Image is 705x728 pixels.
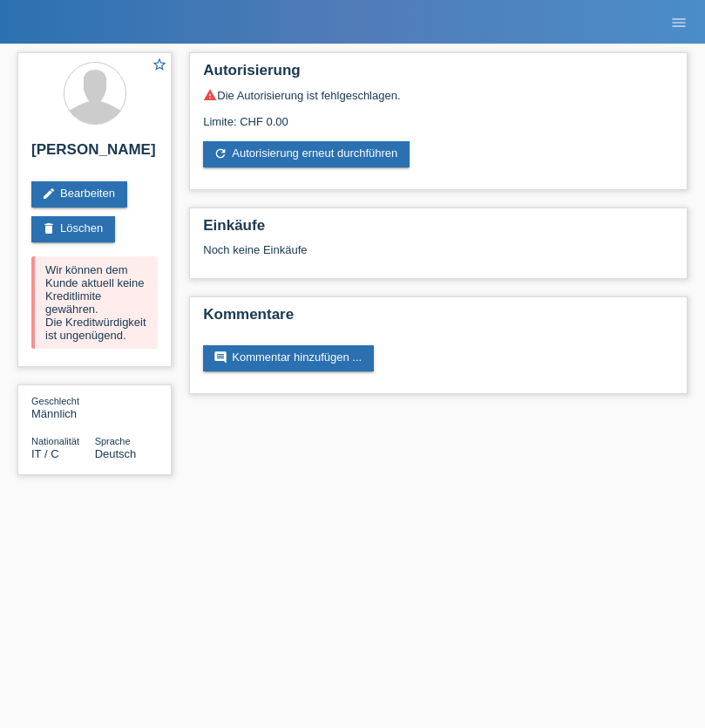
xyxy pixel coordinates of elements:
div: Limite: CHF 0.00 [203,102,674,128]
i: warning [203,88,217,102]
a: editBearbeiten [31,181,127,208]
div: Die Autorisierung ist fehlgeschlagen. [203,88,674,102]
a: star_border [152,57,167,75]
a: commentKommentar hinzufügen ... [203,345,374,371]
i: star_border [152,57,167,72]
h2: Autorisierung [203,62,674,88]
i: comment [214,350,227,364]
i: delete [42,221,56,235]
span: Nationalität [31,436,79,446]
a: deleteLöschen [31,216,115,242]
i: refresh [214,146,227,160]
div: Noch keine Einkäufe [203,243,674,269]
i: edit [42,187,56,201]
span: Italien / C / 24.01.1967 [31,447,59,460]
span: Sprache [95,436,131,446]
span: Deutsch [95,447,137,460]
a: menu [661,17,696,27]
a: refreshAutorisierung erneut durchführen [203,141,410,167]
h2: Einkäufe [203,217,674,243]
span: Geschlecht [31,396,79,406]
div: Wir können dem Kunde aktuell keine Kreditlimite gewähren. Die Kreditwürdigkeit ist ungenügend. [31,256,158,349]
h2: Kommentare [203,306,674,332]
h2: [PERSON_NAME] [31,141,158,167]
div: Männlich [31,394,95,420]
i: menu [670,14,688,31]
